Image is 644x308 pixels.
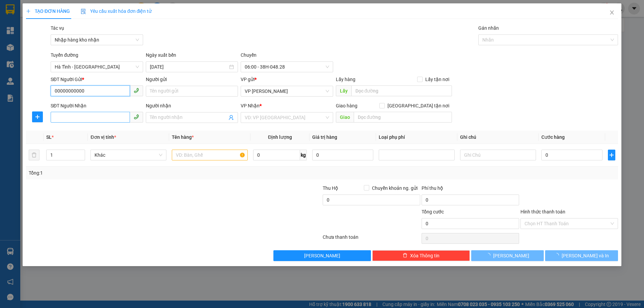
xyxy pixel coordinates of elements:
div: Chưa thanh toán [322,233,421,245]
span: plus [608,152,615,158]
input: Ghi Chú [460,150,536,160]
div: Tổng: 1 [29,169,249,177]
span: loading [554,253,562,258]
span: loading [486,253,493,258]
button: plus [32,111,43,122]
span: Xóa Thông tin [410,252,439,259]
th: Ghi chú [457,131,539,144]
span: [PERSON_NAME] [304,252,340,259]
span: close-circle [135,38,139,42]
span: Thu Hộ [323,185,338,191]
label: Tác vụ [51,25,64,31]
button: Close [602,3,621,22]
div: Ngày xuất bến [146,51,238,61]
span: [GEOGRAPHIC_DATA] tận nơi [385,102,452,109]
span: plus [26,9,31,14]
span: Tổng cước [422,209,444,214]
span: Chuyển khoản ng. gửi [369,184,420,192]
span: Decrease Value [77,155,85,160]
input: Dọc đường [351,85,452,96]
span: down [79,156,83,160]
span: up [79,151,83,155]
span: Lấy hàng [336,77,355,82]
span: VP Hoàng Liệt [245,86,329,96]
span: Lấy tận nơi [423,76,452,83]
span: Yêu cầu xuất hóa đơn điện tử [81,8,152,14]
span: Tên hàng [172,134,194,140]
div: SĐT Người Nhận [51,102,143,109]
span: TẠO ĐƠN HÀNG [26,8,70,14]
span: Giao [336,112,354,123]
span: Increase Value [77,150,85,155]
div: Người nhận [146,102,238,109]
input: VD: Bàn, Ghế [172,150,248,160]
img: icon [81,9,86,14]
input: 0 [312,150,373,160]
button: [PERSON_NAME] và In [545,250,618,261]
label: Gán nhãn [478,25,499,31]
span: Giao hàng [336,103,357,108]
span: user-add [229,115,234,120]
span: [PERSON_NAME] [493,252,529,259]
span: [PERSON_NAME] và In [562,252,609,259]
div: Chuyến [241,51,333,61]
span: Định lượng [268,134,292,140]
span: Đơn vị tính [90,134,116,140]
div: VP gửi [241,76,333,83]
span: Cước hàng [541,134,565,140]
label: Hình thức thanh toán [520,209,565,214]
button: [PERSON_NAME] [273,250,371,261]
span: phone [134,114,139,120]
span: phone [134,88,139,93]
div: Phí thu hộ [422,184,519,195]
span: VP Nhận [241,103,260,108]
span: Khác [95,150,162,160]
span: SL [46,134,52,140]
span: Nhập hàng kho nhận [55,35,139,45]
input: 11/08/2025 [150,63,228,71]
button: plus [608,150,615,160]
div: Tuyến đường [51,51,143,61]
span: Lấy [336,85,351,96]
span: close [609,10,615,15]
button: [PERSON_NAME] [471,250,544,261]
span: 06:00 - 38H-048.28 [245,62,329,72]
div: SĐT Người Gửi [51,76,143,83]
span: Hà Tĩnh - Hà Nội [55,62,139,72]
button: delete [29,150,39,160]
input: Dọc đường [354,112,452,123]
button: deleteXóa Thông tin [372,250,470,261]
span: kg [300,150,307,160]
span: delete [403,253,407,258]
span: Giá trị hàng [312,134,337,140]
th: Loại phụ phí [376,131,457,144]
span: plus [32,114,43,120]
div: Người gửi [146,76,238,83]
